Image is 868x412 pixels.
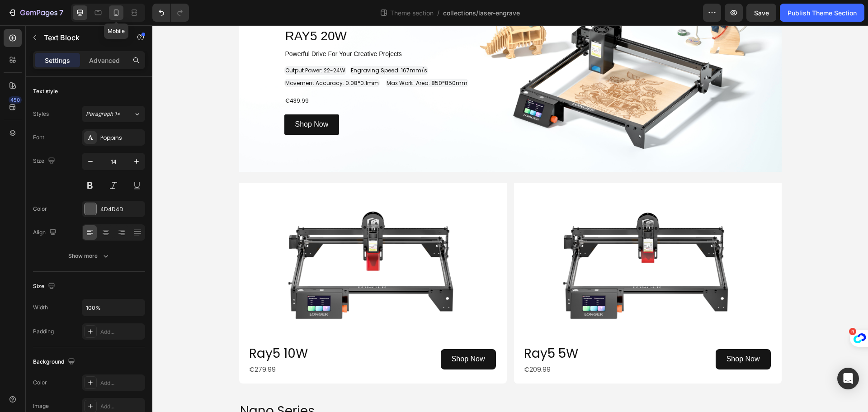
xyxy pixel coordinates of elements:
img: gempages_554634780721808244-33dd56b8-d604-4c62-b3a7-1c43e29d9e85.jpg [87,157,354,313]
span: collections/laser-engrave [443,8,520,18]
div: 4D4D4D [100,205,143,213]
p: €209.99 [372,339,493,350]
span: Ray5 5W [372,319,426,337]
p: 7 [59,7,63,18]
div: Color [33,379,47,387]
p: €279.99 [97,339,218,350]
span: €439.99 [133,71,156,79]
div: Add... [100,403,143,411]
div: Color [33,205,47,213]
button: Paragraph 1* [82,106,145,122]
button: Show more [33,248,145,264]
span: Nano Series [88,377,162,394]
div: Rich Text Editor. Editing area: main [371,338,494,351]
div: Size [33,155,57,167]
div: Poppins [100,134,143,142]
span: Theme section [388,8,435,18]
div: Padding [33,327,54,336]
p: Shop Now [299,327,333,341]
a: Shop Now [132,89,187,109]
div: Add... [100,328,143,336]
button: 7 [4,4,67,22]
button: Publish Theme Section [780,4,864,22]
p: Text Block [44,32,121,43]
span: Ray5 10W [97,319,156,337]
span: Save [754,9,769,17]
div: 450 [9,96,22,104]
button: Save [746,4,776,22]
a: Shop Now [563,324,618,344]
img: gempages_554634780721808244-9b2e5138-7578-4dec-ba7b-7364458670a7.jpg [362,157,629,313]
p: Settings [45,56,70,65]
iframe: Design area [152,25,868,412]
div: Undo/Redo [152,4,189,22]
span: Paragraph 1* [86,110,120,118]
div: Publish Theme Section [788,8,857,18]
p: Shop Now [143,93,176,106]
p: Advanced [89,56,120,65]
p: Shop Now [574,327,608,341]
span: Max Work-Area: 850*850mm [234,54,315,62]
div: Add... [100,379,143,387]
div: Styles [33,110,49,118]
div: Open Intercom Messenger [837,368,859,389]
div: Image [33,402,49,410]
span: / [437,8,439,18]
div: Text style [33,87,58,95]
div: Align [33,227,58,239]
span: Engraving Speed: 167mm/s [198,41,275,49]
div: Size [33,280,57,293]
div: Width [33,303,48,312]
a: Shop Now [288,324,344,344]
div: Font [33,133,44,142]
div: Show more [68,251,110,260]
input: Auto [82,299,145,316]
div: Background [33,356,77,368]
span: Movement Accuracy: 0.08*0.1mm [133,54,226,62]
